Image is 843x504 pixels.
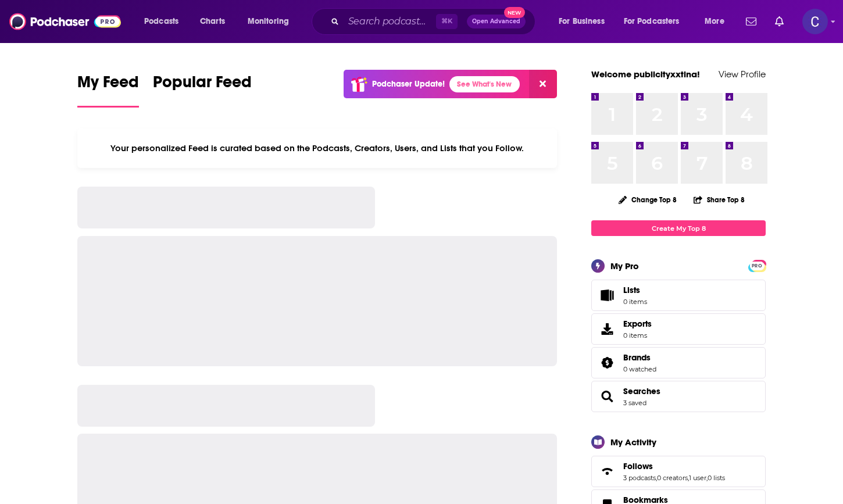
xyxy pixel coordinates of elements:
input: Search podcasts, credits, & more... [344,12,436,31]
span: 0 items [623,298,647,306]
button: Share Top 8 [693,188,745,211]
button: open menu [240,12,304,31]
span: Brands [591,347,766,378]
button: Change Top 8 [612,192,684,207]
a: Show notifications dropdown [770,12,788,31]
a: 1 user [689,474,706,482]
a: Show notifications dropdown [741,12,761,31]
span: For Podcasters [624,13,680,30]
span: Popular Feed [153,72,252,99]
a: Charts [192,12,232,31]
span: My Feed [77,72,139,99]
span: 0 items [623,331,652,339]
span: Searches [591,381,766,412]
a: Brands [595,355,619,371]
a: 3 saved [623,399,646,407]
span: Exports [623,319,652,329]
span: , [656,474,657,482]
img: Podchaser - Follow, Share and Rate Podcasts [9,10,121,33]
a: Welcome publicityxxtina! [591,69,700,80]
span: Open Advanced [472,19,520,24]
span: Exports [595,321,619,337]
div: My Activity [610,437,656,448]
span: New [504,7,525,18]
a: Popular Feed [153,72,252,108]
div: Your personalized Feed is curated based on the Podcasts, Creators, Users, and Lists that you Follow. [77,128,557,168]
img: User Profile [802,9,828,34]
a: Follows [623,461,725,471]
a: Searches [623,386,660,396]
a: 0 watched [623,365,656,373]
span: Lists [623,285,640,295]
span: Follows [623,461,653,471]
span: , [706,474,708,482]
button: Show profile menu [802,9,828,34]
button: Open AdvancedNew [467,15,526,28]
p: Podchaser Update! [372,79,445,89]
a: Follows [595,463,619,480]
a: View Profile [719,69,766,80]
a: Searches [595,388,619,405]
a: Create My Top 8 [591,220,766,236]
a: Lists [591,280,766,311]
span: , [688,474,689,482]
span: Lists [623,285,647,295]
span: Monitoring [248,13,289,30]
span: ⌘ K [436,14,458,29]
div: Search podcasts, credits, & more... [323,8,546,35]
a: 3 podcasts [623,474,656,482]
a: See What's New [449,76,520,92]
span: For Business [559,13,605,30]
span: Follows [591,456,766,487]
a: Exports [591,313,766,345]
button: open menu [616,12,696,31]
span: Charts [200,13,225,30]
a: Brands [623,352,656,363]
button: open menu [696,12,739,31]
span: More [705,13,724,30]
span: Podcasts [144,13,178,30]
a: My Feed [77,72,139,108]
button: open menu [136,12,194,31]
a: 0 lists [708,474,725,482]
a: PRO [750,261,764,270]
span: PRO [750,262,764,270]
div: My Pro [610,260,639,271]
span: Logged in as publicityxxtina [802,9,828,34]
span: Brands [623,352,651,363]
span: Lists [595,287,619,303]
button: open menu [551,12,619,31]
a: 0 creators [657,474,688,482]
